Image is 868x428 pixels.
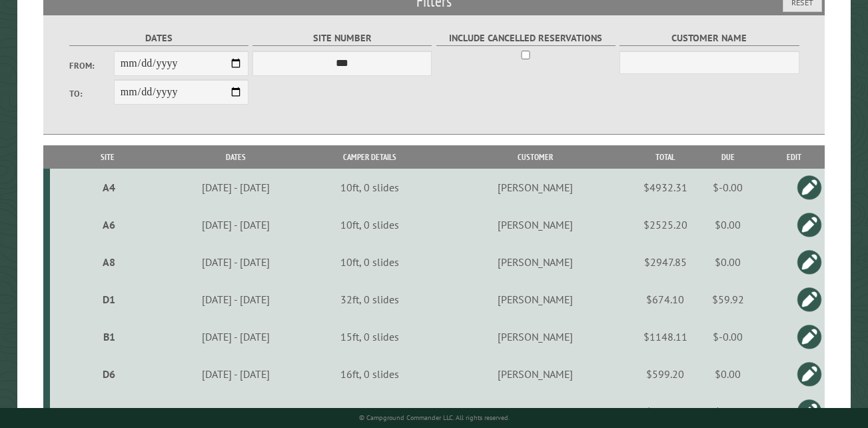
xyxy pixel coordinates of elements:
td: $2525.20 [639,206,692,243]
div: D6 [55,367,163,381]
th: Total [639,145,692,169]
td: $-0.00 [692,169,763,206]
div: A8 [55,255,163,269]
th: Site [50,145,165,169]
td: $59.92 [692,281,763,318]
td: $0.00 [692,355,763,393]
th: Due [692,145,763,169]
label: Dates [69,31,248,46]
div: [DATE] - [DATE] [167,367,306,381]
label: Customer Name [620,31,799,46]
small: © Campground Commander LLC. All rights reserved. [359,413,510,422]
div: A6 [55,218,163,231]
td: $674.10 [639,281,692,318]
td: 32ft, 0 slides [307,281,431,318]
div: [DATE] - [DATE] [167,218,306,231]
td: $2947.85 [639,243,692,281]
td: $1148.11 [639,318,692,355]
td: 15ft, 0 slides [307,318,431,355]
div: [DATE] - [DATE] [167,293,306,306]
div: [DATE] - [DATE] [167,181,306,194]
td: [PERSON_NAME] [432,206,639,243]
div: A4 [55,181,163,194]
td: $0.00 [692,243,763,281]
td: $599.20 [639,355,692,393]
th: Edit [763,145,825,169]
th: Camper Details [307,145,431,169]
div: [DATE] - [DATE] [167,330,306,343]
td: [PERSON_NAME] [432,243,639,281]
td: 10ft, 0 slides [307,169,431,206]
td: 10ft, 0 slides [307,243,431,281]
td: [PERSON_NAME] [432,281,639,318]
label: From: [69,59,114,72]
td: [PERSON_NAME] [432,355,639,393]
div: D1 [55,293,163,306]
label: Site Number [252,31,432,46]
td: $0.00 [692,206,763,243]
td: [PERSON_NAME] [432,318,639,355]
td: [PERSON_NAME] [432,169,639,206]
div: [DATE] - [DATE] [167,405,306,418]
div: B2 [55,405,163,418]
th: Dates [165,145,307,169]
td: $4932.31 [639,169,692,206]
div: [DATE] - [DATE] [167,255,306,269]
label: Include Cancelled Reservations [436,31,616,46]
th: Customer [432,145,639,169]
td: $-0.00 [692,318,763,355]
label: To: [69,87,114,100]
td: 10ft, 0 slides [307,206,431,243]
td: 16ft, 0 slides [307,355,431,393]
div: B1 [55,330,163,343]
